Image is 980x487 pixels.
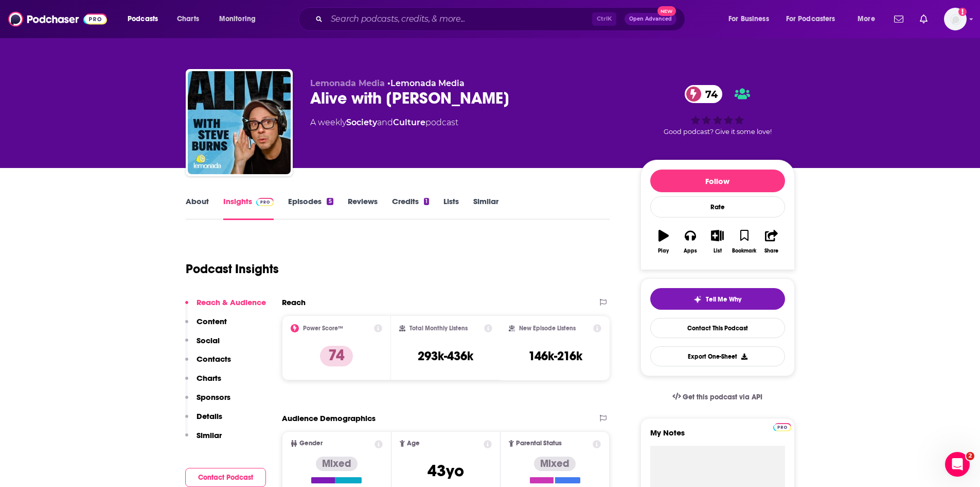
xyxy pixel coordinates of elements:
span: Tell Me Why [706,295,741,304]
button: tell me why sparkleTell Me Why [650,288,785,310]
span: 74 [695,85,723,103]
button: open menu [721,11,782,27]
p: Similar [197,430,222,440]
a: Charts [170,11,205,27]
h2: Total Monthly Listens [409,325,468,332]
a: Episodes5 [288,196,333,220]
button: Bookmark [731,223,758,260]
a: Similar [473,196,498,220]
div: 1 [424,198,429,205]
p: 74 [320,346,353,366]
button: open menu [212,11,269,27]
a: Show notifications dropdown [916,10,932,28]
span: Charts [177,12,199,26]
p: Content [197,316,227,326]
button: Share [758,223,785,260]
a: Culture [393,117,425,127]
a: Show notifications dropdown [890,10,907,28]
h1: Podcast Insights [186,261,279,277]
div: Mixed [316,457,358,471]
p: Details [197,411,222,421]
h3: 146k-216k [528,348,582,364]
button: Content [185,316,227,335]
button: open menu [850,11,888,27]
button: Sponsors [185,392,230,411]
button: Details [185,411,222,430]
a: Reviews [348,196,378,220]
button: List [704,223,730,260]
img: Alive with Steve Burns [188,71,291,174]
img: User Profile [944,8,967,30]
button: Contact Podcast [185,468,266,487]
a: Society [346,117,377,127]
a: Get this podcast via API [664,384,771,410]
span: Podcasts [128,12,158,26]
img: Podchaser - Follow, Share and Rate Podcasts [8,9,107,29]
button: Reach & Audience [185,297,266,316]
button: Show profile menu [944,8,967,30]
img: tell me why sparkle [693,295,702,304]
span: Open Advanced [629,16,672,22]
span: Ctrl K [592,12,616,26]
svg: Add a profile image [958,8,967,16]
h2: Power Score™ [303,325,343,332]
span: Parental Status [516,440,562,447]
button: Similar [185,430,222,449]
h2: Audience Demographics [282,413,376,423]
a: Credits1 [392,196,429,220]
button: Charts [185,373,221,392]
span: More [858,12,875,26]
div: Apps [684,248,697,254]
span: New [657,6,676,16]
h2: New Episode Listens [519,325,576,332]
iframe: Intercom live chat [945,452,970,477]
span: 2 [966,452,974,460]
p: Sponsors [197,392,230,402]
div: Play [658,248,669,254]
h2: Reach [282,297,306,307]
span: Good podcast? Give it some love! [664,128,772,136]
p: Contacts [197,354,231,364]
div: 5 [327,198,333,205]
div: Search podcasts, credits, & more... [308,7,695,31]
div: Rate [650,196,785,217]
button: Apps [677,223,704,260]
span: Age [407,440,420,447]
span: For Business [728,12,769,26]
div: Bookmark [732,248,756,254]
div: Share [764,248,778,254]
span: Get this podcast via API [683,393,762,401]
span: Monitoring [219,12,256,26]
a: 74 [685,85,723,103]
button: Export One-Sheet [650,346,785,366]
a: Lists [443,196,459,220]
div: Mixed [534,457,576,471]
a: About [186,196,209,220]
p: Charts [197,373,221,383]
label: My Notes [650,428,785,446]
span: For Podcasters [786,12,835,26]
button: Open AdvancedNew [625,13,676,25]
p: Reach & Audience [197,297,266,307]
span: Logged in as WesBurdett [944,8,967,30]
a: Lemonada Media [390,78,465,88]
h3: 293k-436k [418,348,473,364]
button: Contacts [185,354,231,373]
a: Pro website [773,422,791,431]
button: Play [650,223,677,260]
img: Podchaser Pro [773,423,791,431]
span: Gender [299,440,323,447]
div: A weekly podcast [310,116,458,129]
button: Follow [650,170,785,192]
span: and [377,117,393,127]
button: open menu [779,11,850,27]
span: Lemonada Media [310,78,385,88]
p: Social [197,335,220,345]
div: 74Good podcast? Give it some love! [640,78,795,142]
button: Social [185,335,220,355]
img: Podchaser Pro [256,198,274,206]
a: Contact This Podcast [650,318,785,338]
button: open menu [120,11,171,27]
